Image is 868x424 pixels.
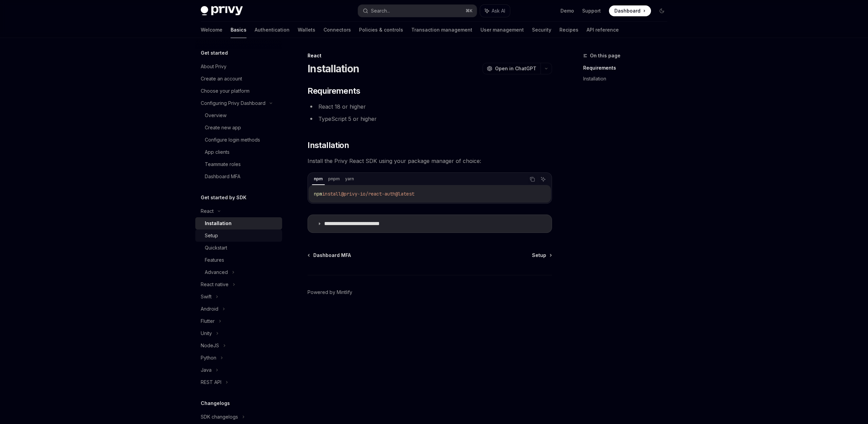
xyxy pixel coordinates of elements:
div: Advanced [205,268,228,276]
div: App clients [205,148,230,156]
a: Security [532,22,551,38]
div: Overview [205,111,226,119]
a: Configure login methods [195,134,282,146]
span: @privy-io/react-auth@latest [341,191,414,197]
h5: Changelogs [201,399,230,407]
a: Quickstart [195,242,282,254]
div: Flutter [201,317,215,325]
span: ⌘ K [466,8,473,14]
a: Recipes [559,22,578,38]
a: Demo [560,7,574,14]
div: Installation [205,219,232,227]
a: Support [582,7,601,14]
div: Dashboard MFA [205,172,240,181]
span: Dashboard [614,7,640,14]
span: npm [314,191,322,197]
a: Setup [532,252,551,259]
button: Ask AI [539,175,548,184]
span: Requirements [308,86,360,96]
a: App clients [195,146,282,158]
div: pnpm [326,175,342,183]
a: Create an account [195,73,282,85]
a: User management [480,22,524,38]
a: Powered by Mintlify [308,289,352,296]
a: Setup [195,229,282,242]
a: Dashboard MFA [195,170,282,183]
button: Open in ChatGPT [482,63,540,74]
a: Basics [231,22,246,38]
button: Ask AI [480,5,510,17]
button: Copy the contents from the code block [528,175,537,184]
div: Teammate roles [205,160,241,168]
a: Welcome [201,22,222,38]
span: Dashboard MFA [313,252,351,259]
a: API reference [587,22,619,38]
span: Setup [532,252,546,259]
div: Python [201,354,216,362]
div: React native [201,280,229,289]
h1: Installation [308,62,359,75]
div: Configuring Privy Dashboard [201,99,265,107]
button: Toggle dark mode [656,5,667,16]
span: Open in ChatGPT [495,65,536,72]
span: install [322,191,341,197]
h5: Get started [201,49,228,57]
div: React [201,207,214,215]
h5: Get started by SDK [201,193,246,202]
div: npm [312,175,325,183]
div: Unity [201,329,212,337]
div: React [308,52,552,59]
a: Choose your platform [195,85,282,97]
a: Wallets [298,22,315,38]
a: Authentication [255,22,290,38]
a: Dashboard [609,5,651,16]
div: NodeJS [201,342,219,350]
div: Create an account [201,75,242,83]
a: Installation [195,217,282,229]
a: Installation [583,73,673,84]
div: Quickstart [205,244,227,252]
a: Dashboard MFA [308,252,351,259]
li: React 18 or higher [308,102,552,111]
div: Features [205,256,224,264]
a: Features [195,254,282,266]
button: Search...⌘K [358,5,477,17]
span: Installation [308,140,349,151]
a: Overview [195,109,282,122]
div: About Privy [201,62,226,71]
a: Requirements [583,62,673,73]
div: Swift [201,293,212,301]
span: On this page [590,52,620,60]
a: Teammate roles [195,158,282,170]
div: Configure login methods [205,136,260,144]
a: Create new app [195,122,282,134]
a: Transaction management [411,22,472,38]
a: About Privy [195,60,282,73]
div: Android [201,305,218,313]
span: Install the Privy React SDK using your package manager of choice: [308,156,552,166]
div: Search... [371,7,390,15]
span: Ask AI [492,7,505,14]
div: Java [201,366,212,374]
li: TypeScript 5 or higher [308,114,552,124]
div: REST API [201,378,221,386]
div: Setup [205,232,218,240]
div: yarn [343,175,356,183]
img: dark logo [201,6,243,16]
a: Policies & controls [359,22,403,38]
div: Create new app [205,124,241,132]
div: SDK changelogs [201,413,238,421]
a: Connectors [323,22,351,38]
div: Choose your platform [201,87,250,95]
